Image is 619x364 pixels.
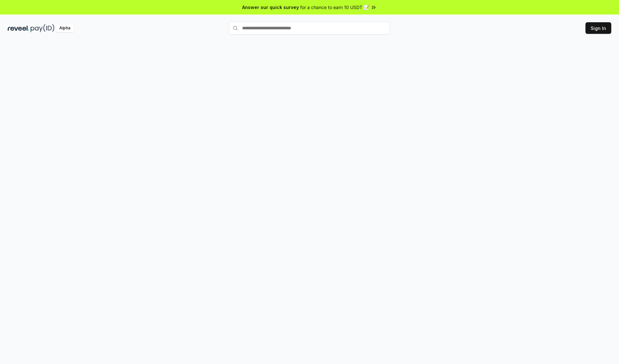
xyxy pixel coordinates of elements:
img: reveel_dark [8,24,29,32]
button: Sign In [585,22,611,34]
img: pay_id [31,24,54,32]
span: for a chance to earn 10 USDT 📝 [300,4,369,11]
span: Answer our quick survey [242,4,299,11]
div: Alpha [56,24,74,32]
